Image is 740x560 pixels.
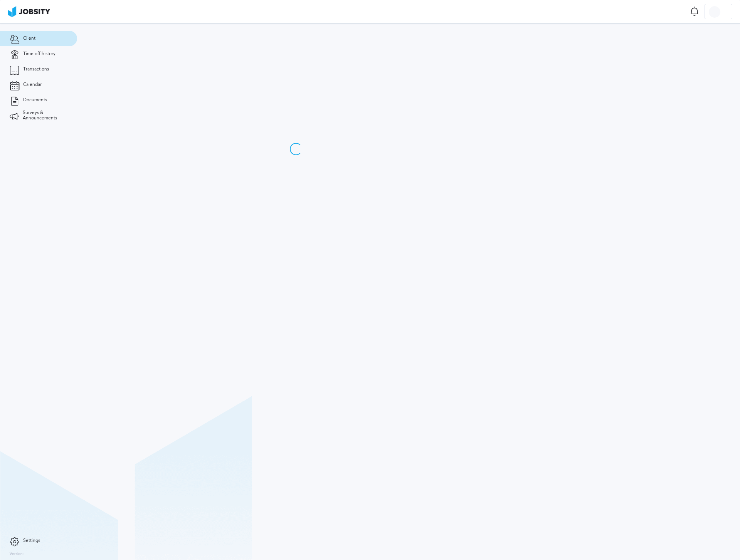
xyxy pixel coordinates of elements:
span: Documents [23,97,47,103]
span: Client [23,36,35,41]
img: ab4bad089aa723f57921c736e9817d99.png [8,6,50,17]
span: Settings [23,538,40,543]
span: Calendar [23,82,42,87]
span: Transactions [23,67,49,72]
span: Surveys & Announcements [23,110,67,121]
span: Time off history [23,51,55,57]
label: Version: [10,552,24,557]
